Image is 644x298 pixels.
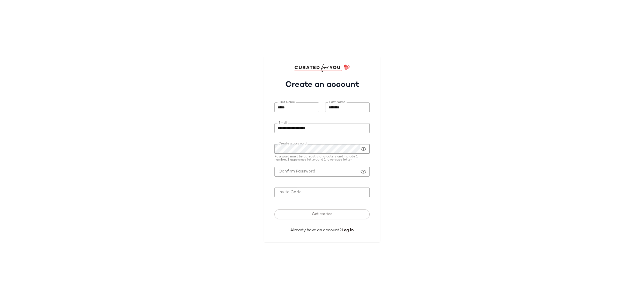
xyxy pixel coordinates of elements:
[290,228,342,233] span: Already have an account?
[311,212,332,216] span: Get started
[274,209,370,219] button: Get started
[274,155,370,162] div: Password must be at least 8 characters and include 1 number, 1 uppercase letter, and 1 lowercase ...
[274,72,370,94] h1: Create an account
[342,228,354,233] a: Log in
[294,64,350,72] img: cfy_login_logo.DGdB1djN.svg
